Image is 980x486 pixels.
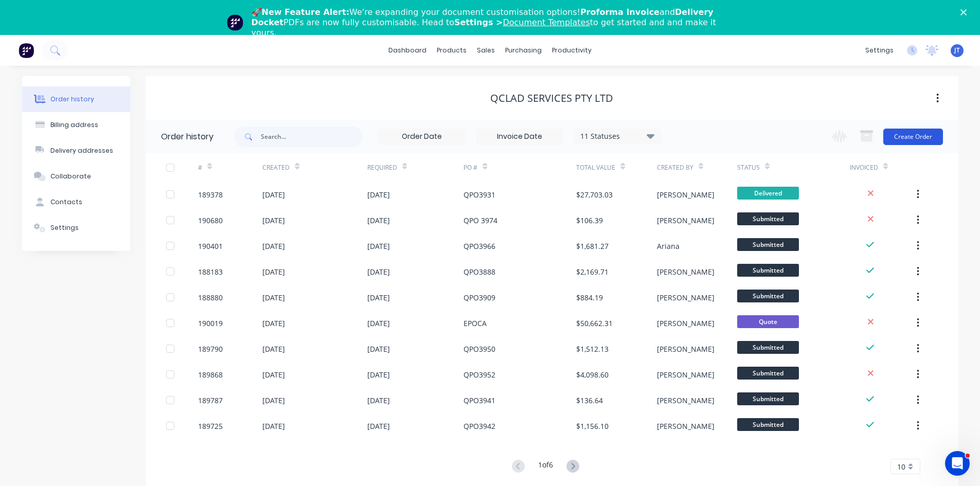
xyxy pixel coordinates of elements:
div: QPO3888 [464,266,495,277]
div: $4,098.60 [576,369,609,380]
div: # [198,163,202,172]
div: [PERSON_NAME] [657,215,715,226]
div: productivity [547,43,597,58]
div: Required [367,153,464,182]
div: $1,512.13 [576,344,609,354]
span: Submitted [737,238,799,251]
div: 188880 [198,292,223,303]
div: purchasing [500,43,547,58]
div: Status [737,153,850,182]
button: Order history [22,86,130,112]
div: [PERSON_NAME] [657,369,715,380]
div: 189378 [198,189,223,200]
div: $136.64 [576,395,603,406]
div: QPO3909 [464,292,495,303]
div: $50,662.31 [576,318,613,329]
div: Created [262,163,290,172]
div: [PERSON_NAME] [657,189,715,200]
div: [DATE] [367,395,390,406]
input: Order Date [379,129,465,145]
div: Total Value [576,163,615,172]
div: [PERSON_NAME] [657,395,715,406]
span: Submitted [737,290,799,302]
div: [PERSON_NAME] [657,421,715,431]
div: Order history [161,131,213,143]
div: Qclad Services Pty Ltd [490,92,613,104]
iframe: Intercom live chat [945,451,970,476]
div: [PERSON_NAME] [657,292,715,303]
div: 189868 [198,369,223,380]
span: Submitted [737,367,799,380]
div: [DATE] [367,318,390,329]
div: [DATE] [262,189,285,200]
span: JT [954,46,960,55]
div: QPO 3974 [464,215,497,226]
div: Close [960,9,971,15]
div: $106.39 [576,215,603,226]
div: 190680 [198,215,223,226]
div: 189787 [198,395,223,406]
div: QPO3966 [464,241,495,251]
span: Delivered [737,187,799,200]
span: Submitted [737,264,799,277]
span: Submitted [737,341,799,354]
div: Billing address [50,120,98,130]
div: PO # [464,153,576,182]
div: settings [860,43,899,58]
div: # [198,153,262,182]
div: sales [472,43,500,58]
b: New Feature Alert: [262,7,350,17]
span: Quote [737,315,799,328]
span: Submitted [737,392,799,405]
div: Created [262,153,367,182]
button: Contacts [22,189,130,215]
div: Created By [657,153,737,182]
div: [DATE] [367,215,390,226]
div: Settings [50,223,79,232]
div: Invoiced [850,163,878,172]
span: 10 [897,461,905,472]
div: QPO3952 [464,369,495,380]
div: Ariana [657,241,680,251]
b: Settings > [454,17,590,27]
div: Total Value [576,153,656,182]
div: $2,169.71 [576,266,609,277]
div: QPO3931 [464,189,495,200]
div: [DATE] [367,369,390,380]
div: [DATE] [367,189,390,200]
div: [DATE] [367,292,390,303]
div: 189725 [198,421,223,431]
b: Proforma Invoice [580,7,660,17]
div: QPO3950 [464,344,495,354]
img: Factory [19,43,34,58]
div: Status [737,163,760,172]
div: [DATE] [262,241,285,251]
div: $27,703.03 [576,189,613,200]
span: Submitted [737,212,799,225]
span: Submitted [737,418,799,431]
button: Delivery addresses [22,138,130,164]
input: Search... [261,127,363,147]
div: Contacts [50,197,82,207]
div: Delivery addresses [50,146,113,155]
div: [DATE] [262,318,285,329]
img: Profile image for Team [227,14,243,31]
div: [DATE] [262,215,285,226]
div: [PERSON_NAME] [657,344,715,354]
div: [DATE] [262,266,285,277]
div: 188183 [198,266,223,277]
button: Collaborate [22,164,130,189]
div: Created By [657,163,693,172]
div: EPOCA [464,318,487,329]
div: QPO3941 [464,395,495,406]
div: [PERSON_NAME] [657,266,715,277]
div: [DATE] [367,344,390,354]
button: Billing address [22,112,130,138]
div: $1,681.27 [576,241,609,251]
div: [DATE] [367,421,390,431]
div: [DATE] [262,344,285,354]
div: Collaborate [50,172,91,181]
div: [DATE] [262,395,285,406]
div: [DATE] [262,292,285,303]
div: QPO3942 [464,421,495,431]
